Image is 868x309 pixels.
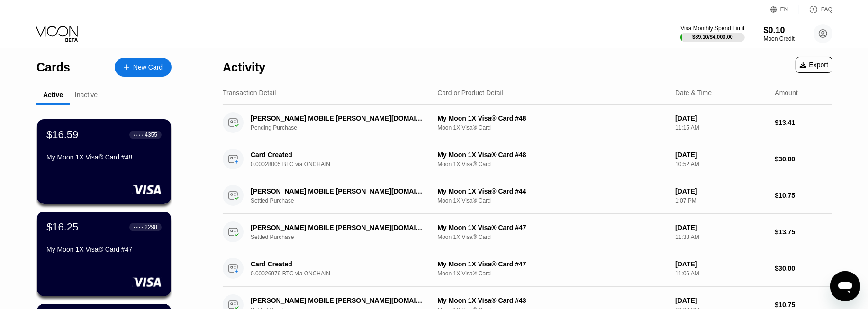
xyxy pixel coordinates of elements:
[675,124,767,131] div: 11:15 AM
[223,61,265,74] div: Activity
[43,91,63,98] div: Active
[675,234,767,240] div: 11:38 AM
[675,89,712,97] div: Date & Time
[764,35,795,42] div: Moon Credit
[775,119,832,126] div: $13.41
[223,105,832,141] div: [PERSON_NAME] MOBILE [PERSON_NAME][DOMAIN_NAME] USPending PurchaseMy Moon 1X Visa® Card #48Moon 1...
[437,197,668,204] div: Moon 1X Visa® Card
[251,161,437,168] div: 0.00028005 BTC via ONCHAIN
[437,270,668,277] div: Moon 1X Visa® Card
[437,151,668,159] div: My Moon 1X Visa® Card #48
[821,6,832,13] div: FAQ
[775,192,832,199] div: $10.75
[680,25,744,42] div: Visa Monthly Spend Limit$89.10/$4,000.00
[437,187,668,195] div: My Moon 1X Visa® Card #44
[675,187,767,195] div: [DATE]
[680,25,744,32] div: Visa Monthly Spend Limit
[775,265,832,272] div: $30.00
[251,124,437,131] div: Pending Purchase
[764,26,795,42] div: $0.10Moon Credit
[437,224,668,231] div: My Moon 1X Visa® Card #47
[800,61,828,69] div: Export
[675,161,767,168] div: 10:52 AM
[437,89,503,97] div: Card or Product Detail
[675,151,767,159] div: [DATE]
[115,58,172,77] div: New Card
[251,260,424,268] div: Card Created
[799,5,832,14] div: FAQ
[36,61,70,74] div: Cards
[675,270,767,277] div: 11:06 AM
[437,115,668,122] div: My Moon 1X Visa® Card #48
[437,234,668,240] div: Moon 1X Visa® Card
[775,155,832,163] div: $30.00
[134,226,143,229] div: ● ● ● ●
[37,119,171,204] div: $16.59● ● ● ●4355My Moon 1X Visa® Card #48
[675,197,767,204] div: 1:07 PM
[134,133,143,136] div: ● ● ● ●
[692,34,733,40] div: $89.10 / $4,000.00
[796,57,832,73] div: Export
[133,63,163,71] div: New Card
[251,115,424,122] div: [PERSON_NAME] MOBILE [PERSON_NAME][DOMAIN_NAME] US
[75,91,98,98] div: Inactive
[251,270,437,277] div: 0.00026979 BTC via ONCHAIN
[223,141,832,177] div: Card Created0.00028005 BTC via ONCHAINMy Moon 1X Visa® Card #48Moon 1X Visa® Card[DATE]10:52 AM$3...
[675,115,767,122] div: [DATE]
[764,26,795,35] div: $0.10
[437,260,668,268] div: My Moon 1X Visa® Card #47
[770,5,799,14] div: EN
[223,177,832,214] div: [PERSON_NAME] MOBILE [PERSON_NAME][DOMAIN_NAME] USSettled PurchaseMy Moon 1X Visa® Card #44Moon 1...
[46,221,78,233] div: $16.25
[251,224,424,231] div: [PERSON_NAME] MOBILE [PERSON_NAME][DOMAIN_NAME] US
[223,250,832,287] div: Card Created0.00026979 BTC via ONCHAINMy Moon 1X Visa® Card #47Moon 1X Visa® Card[DATE]11:06 AM$3...
[675,297,767,304] div: [DATE]
[437,161,668,168] div: Moon 1X Visa® Card
[145,132,157,138] div: 4355
[830,271,860,301] iframe: Button to launch messaging window
[775,301,832,309] div: $10.75
[251,197,437,204] div: Settled Purchase
[775,228,832,236] div: $13.75
[223,89,276,97] div: Transaction Detail
[780,6,788,13] div: EN
[437,297,668,304] div: My Moon 1X Visa® Card #43
[251,151,424,159] div: Card Created
[675,260,767,268] div: [DATE]
[46,129,78,141] div: $16.59
[145,224,157,230] div: 2298
[437,124,668,131] div: Moon 1X Visa® Card
[46,153,162,161] div: My Moon 1X Visa® Card #48
[675,224,767,231] div: [DATE]
[251,187,424,195] div: [PERSON_NAME] MOBILE [PERSON_NAME][DOMAIN_NAME] US
[37,212,171,296] div: $16.25● ● ● ●2298My Moon 1X Visa® Card #47
[46,246,162,253] div: My Moon 1X Visa® Card #47
[223,214,832,250] div: [PERSON_NAME] MOBILE [PERSON_NAME][DOMAIN_NAME] USSettled PurchaseMy Moon 1X Visa® Card #47Moon 1...
[251,234,437,240] div: Settled Purchase
[775,89,798,97] div: Amount
[251,297,424,304] div: [PERSON_NAME] MOBILE [PERSON_NAME][DOMAIN_NAME] US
